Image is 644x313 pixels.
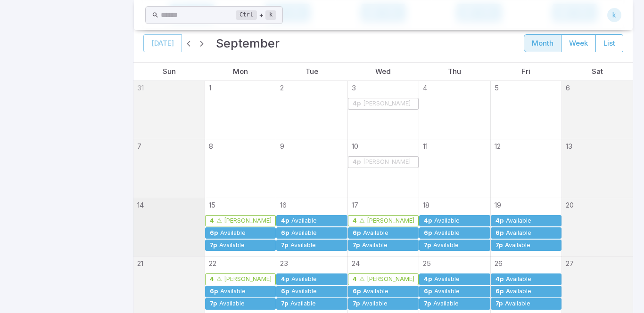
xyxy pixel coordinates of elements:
a: Sunday [159,63,180,80]
a: September 25, 2025 [419,257,431,269]
div: Available [219,242,245,249]
td: September 15, 2025 [205,198,276,256]
div: 4p [352,159,361,166]
a: Saturday [588,63,607,80]
div: 7p [423,242,431,249]
a: September 13, 2025 [562,139,572,152]
div: Available [220,288,246,295]
a: September 16, 2025 [276,198,287,210]
kbd: k [265,10,276,20]
div: Available [290,242,316,249]
div: [PERSON_NAME] [363,100,411,107]
div: Available [505,230,532,237]
td: September 13, 2025 [562,139,633,198]
td: September 10, 2025 [347,139,419,198]
div: 4p [209,276,215,283]
a: September 6, 2025 [562,81,570,93]
div: Available [363,288,389,295]
div: 4p [495,217,504,225]
div: 4p [352,100,361,107]
div: 6p [352,230,361,237]
td: September 20, 2025 [562,198,633,256]
a: September 8, 2025 [205,139,213,152]
div: 4p [281,217,289,225]
div: k [607,8,621,22]
td: September 3, 2025 [347,81,419,139]
a: September 7, 2025 [133,139,141,152]
button: Next month [195,37,208,50]
div: 4p [352,217,357,225]
a: Friday [518,63,534,80]
div: Available [362,242,388,249]
div: 7p [352,300,360,307]
div: Available [291,288,317,295]
div: 4p [495,276,504,283]
div: Available [434,288,460,295]
a: September 23, 2025 [276,257,288,269]
div: 6p [209,288,218,295]
div: 6p [495,230,504,237]
a: September 17, 2025 [348,198,358,210]
a: September 20, 2025 [562,198,574,210]
div: Available [220,230,246,237]
div: 7p [352,242,360,249]
td: September 8, 2025 [205,139,276,198]
div: + [236,9,276,21]
button: list [595,34,623,52]
div: Available [505,288,532,295]
td: September 6, 2025 [562,81,633,139]
div: [PERSON_NAME] [363,159,411,166]
a: September 2, 2025 [276,81,284,93]
a: September 10, 2025 [348,139,358,152]
td: September 12, 2025 [490,139,561,198]
a: September 15, 2025 [205,198,215,210]
div: ⚠ [PERSON_NAME] (credit required) [359,276,414,283]
a: September 22, 2025 [205,257,216,269]
h2: September [216,34,280,53]
a: September 9, 2025 [276,139,284,152]
div: Available [219,300,245,307]
td: September 14, 2025 [133,198,205,256]
a: September 3, 2025 [348,81,356,93]
div: Available [504,242,531,249]
div: 7p [281,242,289,249]
a: September 19, 2025 [491,198,501,210]
div: 6p [209,230,218,237]
div: ⚠ [PERSON_NAME] (credit required) [359,217,414,225]
a: September 18, 2025 [419,198,429,210]
div: ⚠ [PERSON_NAME] (credit required) [216,276,272,283]
a: Wednesday [372,63,395,80]
div: Available [291,230,317,237]
td: September 18, 2025 [419,198,490,256]
div: 6p [423,288,432,295]
div: Available [505,217,532,225]
td: September 2, 2025 [276,81,347,139]
div: 4p [423,276,432,283]
div: 7p [209,242,217,249]
td: September 16, 2025 [276,198,347,256]
td: September 11, 2025 [419,139,490,198]
a: Tuesday [302,63,322,80]
div: 6p [281,288,289,295]
td: September 4, 2025 [419,81,490,139]
div: 4p [352,276,357,283]
div: Available [291,217,317,225]
div: Available [290,300,316,307]
a: Monday [229,63,252,80]
div: 7p [495,300,503,307]
div: Available [291,276,317,283]
td: September 1, 2025 [205,81,276,139]
kbd: Ctrl [236,10,257,20]
div: Available [433,242,459,249]
div: 4p [423,217,432,225]
div: 4p [209,217,215,225]
td: August 31, 2025 [133,81,205,139]
a: September 4, 2025 [419,81,427,93]
div: 6p [352,288,361,295]
div: 6p [281,230,289,237]
td: September 5, 2025 [490,81,561,139]
a: September 21, 2025 [133,257,143,269]
div: Available [434,217,460,225]
div: Available [362,300,388,307]
div: Available [505,276,532,283]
